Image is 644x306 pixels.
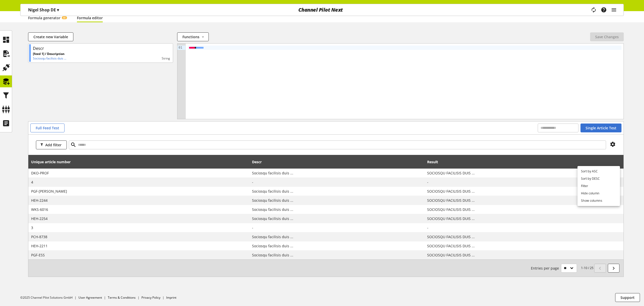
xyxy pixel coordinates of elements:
span: Sociosqu facilisis duis ... [252,252,422,258]
p: Nigel Shop DE [28,7,59,13]
button: Add filter [36,140,67,149]
span: Add filter [45,142,61,148]
p: Sociosqu facilisis duis ... [33,56,66,61]
span: WKS-6016 [31,207,247,212]
span: Single Article Test [586,125,616,131]
span: HEH-2254 [31,216,247,221]
button: Support [615,293,640,302]
a: Privacy Policy [141,295,160,300]
span: 4 [31,179,247,185]
span: SOCIOSQU FACILISIS DUIS ... [427,207,621,212]
span: AI [63,16,66,19]
span: Unique article number [31,159,71,165]
span: SOCIOSQU FACILISIS DUIS ... [427,189,621,194]
button: Full Feed Test [30,124,65,132]
span: PGF-RIK [31,189,247,194]
a: Formula generatorAI [28,15,67,21]
span: SOCIOSQU FACILISIS DUIS ... [427,252,621,258]
span: Sociosqu facilisis duis ... [252,234,422,239]
a: Sort by ASC [577,168,620,175]
span: Descr [252,159,262,165]
button: Save Changes [590,32,624,41]
span: SOCIOSQU FACILISIS DUIS ... [427,243,621,249]
span: Full Feed Test [36,125,59,131]
span: Save Changes [595,34,619,39]
span: DKO-PROF [31,170,247,176]
p: [feed 1] / Description [33,52,66,56]
a: Terms & Conditions [108,295,136,300]
span: Sociosqu facilisis duis ... [252,207,422,212]
span: SOCIOSQU FACILISIS DUIS ... [427,234,621,239]
span: Sociosqu facilisis duis ... [252,216,422,221]
span: SOCIOSQU FACILISIS DUIS ... [427,216,621,221]
button: Functions [177,32,209,41]
li: ©2025 Channel Pilot Solutions GmbH [20,295,78,300]
span: Sociosqu facilisis duis ... [252,243,422,249]
span: Sociosqu facilisis duis ... [252,170,422,176]
span: PCH-8738 [31,234,247,239]
span: Entries per page [531,266,561,271]
span: HEH-2211 [31,243,247,249]
a: User Agreement [78,295,102,300]
span: Sociosqu facilisis duis ... [252,189,422,194]
small: 1-10 / 25 [531,264,593,273]
a: Sort by DESC [577,175,620,182]
span: SOCIOSQU FACILISIS DUIS ... [427,198,621,203]
span: ▾ [57,7,59,13]
div: 01 [177,46,183,50]
span: Functions [182,34,199,39]
a: Imprint [166,295,176,300]
a: Show columns [577,197,620,204]
span: Result [427,159,438,165]
span: Create new Variable [33,34,68,39]
span: 3 [31,225,247,230]
a: Hide column [577,190,620,197]
a: Formula editor [77,15,103,21]
span: Sociosqu facilisis duis ... [252,198,422,203]
span: PGF-ESS [31,252,247,258]
span: HEH-2244 [31,198,247,203]
div: Descr [33,45,44,51]
button: Create new Variable [28,32,73,41]
a: Filter [577,182,620,190]
span: SOCIOSQU FACILISIS DUIS ... [427,170,621,176]
button: Single Article Test [580,124,621,132]
nav: main navigation [20,4,624,16]
span: Support [620,295,635,300]
div: string [66,56,170,61]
